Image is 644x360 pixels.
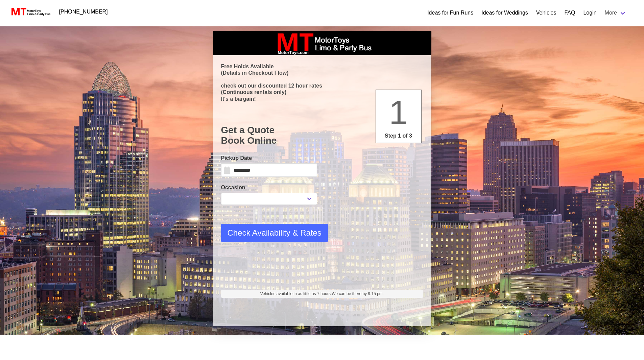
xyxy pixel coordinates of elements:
p: Step 1 of 3 [379,132,418,140]
span: We can be there by 9:15 pm. [332,291,384,296]
label: Pickup Date [221,154,317,162]
a: Vehicles [536,9,556,17]
span: Check Availability & Rates [228,227,321,239]
p: It's a bargain! [221,96,423,102]
p: (Continuous rentals only) [221,89,423,95]
p: Free Holds Available [221,63,423,70]
p: check out our discounted 12 hour rates [221,82,423,89]
a: Login [583,9,596,17]
a: FAQ [564,9,575,17]
span: 1 [389,93,408,131]
img: MotorToys Logo [9,7,51,17]
h1: Get a Quote Book Online [221,125,423,146]
span: Vehicles available in as little as 7 hours. [260,291,384,297]
a: [PHONE_NUMBER] [55,5,112,19]
a: More [601,6,630,20]
button: Check Availability & Rates [221,224,328,242]
p: (Details in Checkout Flow) [221,70,423,76]
a: Ideas for Fun Runs [427,9,473,17]
a: Ideas for Weddings [481,9,528,17]
label: Occasion [221,184,317,192]
img: box_logo_brand.jpeg [271,31,373,55]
